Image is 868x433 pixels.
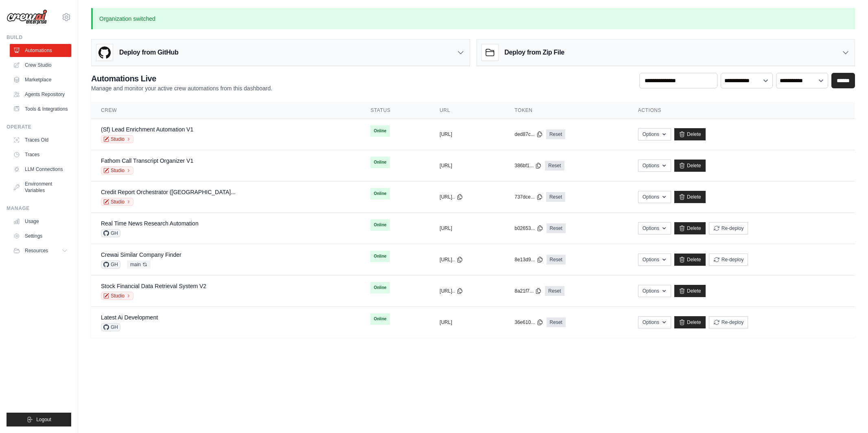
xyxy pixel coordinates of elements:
button: Re-deploy [709,254,748,266]
span: Online [370,188,389,199]
a: Reset [545,286,564,296]
a: Agents Repository [10,88,71,101]
span: main [127,260,151,269]
a: Delete [674,160,706,172]
span: GH [101,323,120,331]
span: Online [370,219,389,231]
span: Online [370,125,389,137]
p: Organization switched [91,8,855,29]
a: Reset [547,223,566,233]
a: Stock Financial Data Retrieval System V2 [101,283,206,289]
a: (Sf) Lead Enrichment Automation V1 [101,126,193,133]
span: Online [370,251,389,262]
button: 8e13d9... [515,256,543,263]
a: Reset [545,161,564,171]
img: GitHub Logo [96,44,113,61]
th: Status [361,102,430,119]
a: Delete [674,316,706,328]
span: Online [370,282,389,293]
th: Crew [91,102,361,119]
a: Settings [10,230,71,243]
a: Crewai Similar Company Finder [101,251,181,258]
a: Studio [101,198,133,206]
a: Traces Old [10,133,71,147]
button: 8a21f7... [515,288,542,294]
button: 737dce... [515,194,543,200]
span: GH [101,260,120,269]
button: Re-deploy [709,222,748,234]
a: Delete [674,285,706,297]
p: Manage and monitor your active crew automations from this dashboard. [91,84,272,92]
a: Fathom Call Transcript Organizer V1 [101,157,193,164]
a: Traces [10,148,71,161]
button: Options [638,222,671,234]
a: Environment Variables [10,177,71,197]
button: Logout [7,413,71,426]
h3: Deploy from GitHub [119,48,178,57]
a: Latest Ai Development [101,314,158,321]
button: Options [638,254,671,266]
button: Options [638,128,671,140]
h2: Automations Live [91,73,272,84]
a: Studio [101,166,133,175]
a: Marketplace [10,73,71,86]
span: Online [370,313,389,325]
span: Logout [36,416,51,423]
a: Studio [101,135,133,143]
span: Resources [25,247,48,254]
div: Manage [7,205,71,212]
a: Delete [674,128,706,140]
img: Logo [7,9,47,25]
button: Resources [10,244,71,257]
h3: Deploy from Zip File [505,48,564,57]
a: Crew Studio [10,59,71,72]
button: 36e610... [515,319,543,326]
a: Real Time News Research Automation [101,220,199,227]
span: Online [370,157,389,168]
a: Reset [547,317,566,327]
a: Reset [546,129,565,139]
a: Usage [10,215,71,228]
a: Tools & Integrations [10,103,71,116]
a: LLM Connections [10,163,71,176]
button: Options [638,285,671,297]
button: Options [638,191,671,203]
a: Studio [101,292,133,300]
div: Build [7,34,71,41]
a: Reset [546,192,565,202]
div: Operate [7,124,71,130]
button: Options [638,316,671,328]
span: GH [101,229,120,237]
button: Re-deploy [709,316,748,328]
th: URL [430,102,505,119]
button: 386bf1... [515,162,542,169]
button: Options [638,160,671,172]
th: Actions [628,102,855,119]
a: Reset [547,255,566,265]
a: Delete [674,254,706,266]
th: Token [505,102,628,119]
a: Delete [674,191,706,203]
a: Delete [674,222,706,234]
a: Credit Report Orchestrator ([GEOGRAPHIC_DATA]... [101,189,236,195]
a: Automations [10,44,71,57]
button: ded87c... [515,131,543,138]
button: b02653... [515,225,543,232]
